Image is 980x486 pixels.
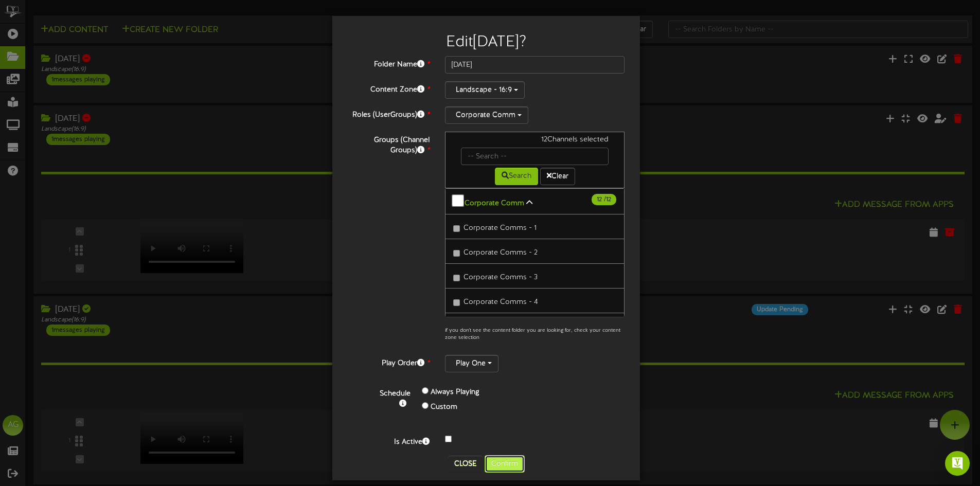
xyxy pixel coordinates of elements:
span: / 12 [592,194,616,205]
span: Corporate Comms - 2 [464,249,538,257]
label: Is Active [340,434,437,447]
span: 12 [597,196,604,203]
label: Groups (Channel Groups) [340,132,437,156]
button: Play One [445,355,498,372]
input: Corporate Comms - 3 [453,275,460,281]
label: Always Playing [431,387,479,398]
button: Search [495,168,538,185]
input: Folder Name [445,56,625,74]
span: Corporate Comms - 3 [464,274,538,281]
button: Corporate Comm 12 /12 [445,188,625,214]
label: Folder Name [340,56,437,70]
button: Confirm [485,455,525,473]
span: Corporate Comms - 4 [464,298,538,306]
b: Schedule [380,390,411,398]
button: Close [448,456,483,472]
div: Open Intercom Messenger [945,451,970,476]
button: Corporate Comm [445,106,528,124]
button: Landscape - 16:9 [445,81,525,99]
button: Clear [540,168,575,185]
div: 12 Channels selected [453,135,616,148]
h2: Edit [DATE] ? [348,34,625,51]
span: Corporate Comms - 1 [464,224,537,232]
input: Corporate Comms - 1 [453,225,460,232]
input: -- Search -- [461,148,609,165]
input: Corporate Comms - 2 [453,250,460,257]
input: Corporate Comms - 4 [453,299,460,306]
label: Content Zone [340,81,437,95]
label: Play Order [340,355,437,369]
label: Custom [431,402,457,412]
b: Corporate Comm [465,200,524,207]
label: Roles (UserGroups) [340,106,437,120]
